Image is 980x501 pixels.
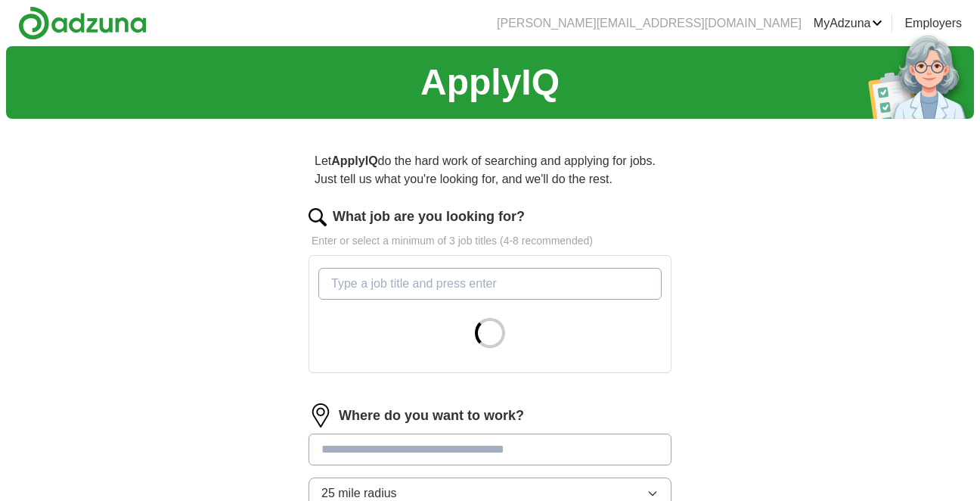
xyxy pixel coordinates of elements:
[309,233,671,249] p: Enter or select a minimum of 3 job titles (4-8 recommended)
[309,208,327,226] img: search.png
[420,55,560,110] h1: ApplyIQ
[331,154,377,167] strong: ApplyIQ
[333,207,525,227] label: What job are you looking for?
[309,403,333,428] img: location.png
[497,14,802,33] li: [PERSON_NAME][EMAIL_ADDRESS][DOMAIN_NAME]
[904,14,962,33] a: Employers
[18,6,147,40] img: Adzuna logo
[814,14,883,33] a: MyAdzuna
[309,146,671,194] p: Let do the hard work of searching and applying for jobs. Just tell us what you're looking for, an...
[339,406,524,426] label: Where do you want to work?
[318,268,662,300] input: Type a job title and press enter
